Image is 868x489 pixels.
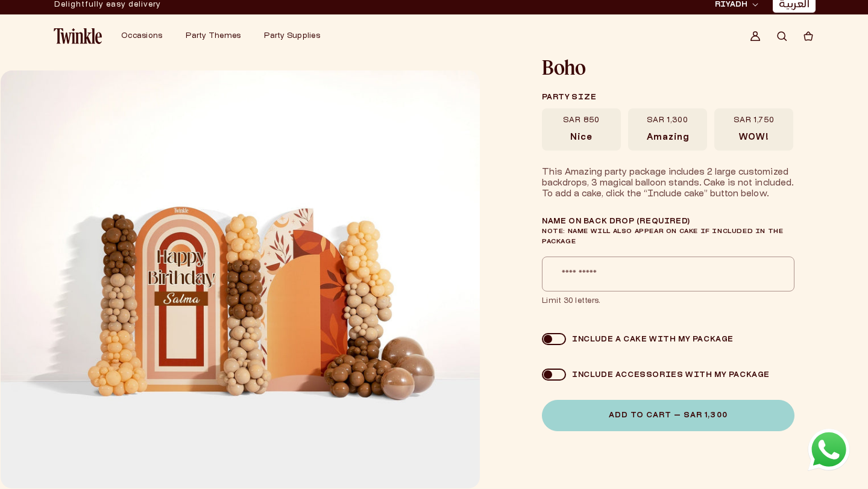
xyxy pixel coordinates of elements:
[186,31,241,41] a: Party Themes
[609,412,728,419] span: Add to Cart — SAR 1,300
[542,296,794,306] span: Limit 30 letters.
[734,116,775,125] span: SAR 1,750
[186,33,241,40] span: Party Themes
[542,86,793,108] legend: Party size
[54,28,102,44] img: Twinkle
[121,31,162,41] a: Occasions
[114,24,178,48] summary: Occasions
[542,229,783,244] span: Note: Name will also appear on cake if included in the package
[647,132,689,143] span: Amazing
[542,400,794,431] button: Add to Cart — SAR 1,300
[264,33,320,40] span: Party Supplies
[647,116,688,125] span: SAR 1,300
[566,370,770,379] div: Include accessories with my package
[264,31,320,41] a: Party Supplies
[542,167,795,200] div: This Amazing party package includes 2 large customized backdrops, 3 magical balloon stands. Cake ...
[566,335,734,344] div: Include a cake with my package
[542,217,794,247] label: Name on Back Drop (required)
[257,24,336,48] summary: Party Supplies
[769,23,795,49] summary: Search
[563,116,600,125] span: SAR 850
[739,132,769,143] span: WOW!
[121,33,162,40] span: Occasions
[178,24,257,48] summary: Party Themes
[542,58,794,77] h1: Boho
[570,132,593,143] span: Nice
